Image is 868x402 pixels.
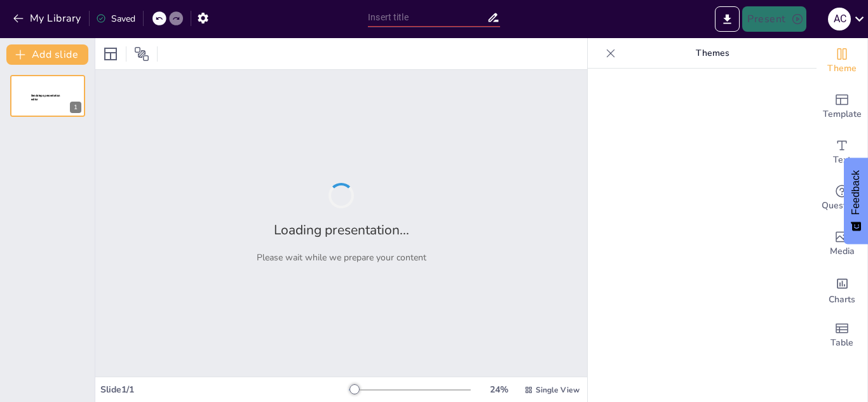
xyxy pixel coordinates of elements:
button: Feedback - Show survey [844,157,868,244]
span: Theme [827,62,857,76]
div: Add images, graphics, shapes or video [817,221,867,267]
span: Position [134,46,149,62]
div: a C [828,8,851,30]
p: Themes [621,38,804,69]
button: Add slide [6,44,88,65]
span: Feedback [850,170,862,215]
div: Add a table [817,312,867,358]
div: Change the overall theme [817,38,867,84]
div: Add charts and graphs [817,267,867,312]
button: a C [828,6,851,32]
span: Charts [829,293,855,307]
div: 1 [70,102,81,113]
span: Single View [536,385,580,395]
button: Present [742,6,806,32]
h2: Loading presentation... [274,221,409,239]
div: Saved [96,13,135,25]
span: Text [833,153,851,167]
span: Sendsteps presentation editor [31,94,60,101]
div: 1 [10,75,85,117]
p: Please wait while we prepare your content [257,251,426,264]
input: Insert title [368,8,487,27]
div: 24 % [484,384,514,396]
span: Template [823,107,862,121]
span: Questions [822,199,863,213]
button: Export to PowerPoint [715,6,740,32]
div: Add text boxes [817,130,867,175]
span: Table [831,336,853,350]
div: Add ready made slides [817,84,867,130]
button: My Library [10,8,86,29]
div: Layout [100,44,121,64]
div: Get real-time input from your audience [817,175,867,221]
span: Media [830,245,855,258]
div: Slide 1 / 1 [100,384,349,396]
